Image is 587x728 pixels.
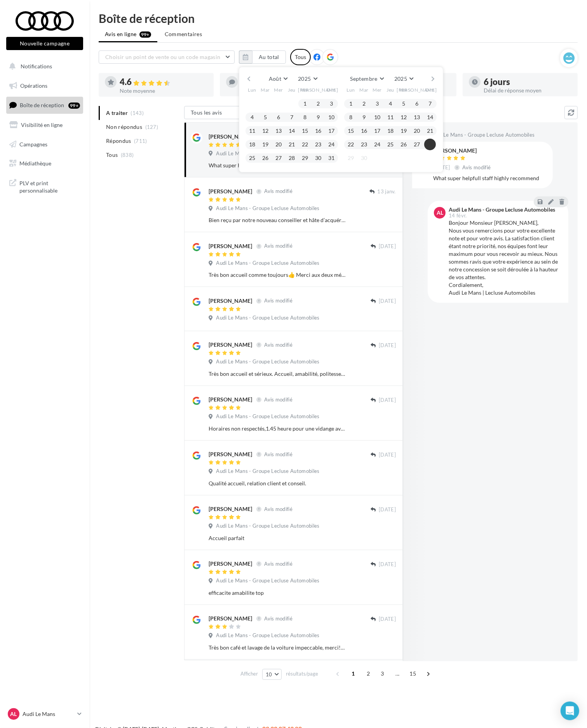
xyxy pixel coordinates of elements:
[288,87,296,93] span: Jeu
[68,103,80,109] div: 99+
[290,49,311,65] div: Tous
[209,370,345,378] div: Très bon accueil et sérieux. Accueil, amabilité, politesse, qualité de service, promotion de moin...
[209,560,252,568] div: [PERSON_NAME]
[273,111,284,123] button: 6
[484,88,571,93] div: Délai de réponse moyen
[394,75,407,82] span: 2025
[398,139,409,150] button: 26
[298,87,338,93] span: [PERSON_NAME]
[387,87,394,93] span: Jeu
[425,87,435,93] span: Dim
[5,78,85,94] a: Opérations
[264,396,293,403] span: Avis modifié
[274,87,283,93] span: Mer
[216,260,319,267] span: Audi Le Mans - Groupe Lecluse Automobiles
[20,102,64,108] span: Boîte de réception
[299,125,311,137] button: 15
[21,63,52,69] span: Notifications
[209,450,252,458] div: [PERSON_NAME]
[209,341,252,349] div: [PERSON_NAME]
[449,219,562,297] div: Bonjour Monsieur [PERSON_NAME], Nous vous remercions pour votre excellente note et pour votre avi...
[379,561,396,568] span: [DATE]
[449,213,467,218] span: 14 févr.
[99,50,235,64] button: Choisir un point de vente ou un code magasin
[298,75,311,82] span: 2025
[5,58,82,75] button: Notifications
[19,141,47,147] span: Campagnes
[312,98,324,109] button: 2
[379,616,396,623] span: [DATE]
[120,78,207,87] div: 4.6
[106,123,142,131] span: Non répondus
[21,122,63,128] span: Visibilité en ligne
[273,125,284,137] button: 13
[371,111,383,123] button: 10
[184,106,262,119] button: Tous les avis
[266,73,291,84] button: Août
[326,125,337,137] button: 17
[359,87,369,93] span: Mar
[379,342,396,349] span: [DATE]
[216,632,319,639] span: Audi Le Mans - Groupe Lecluse Automobiles
[397,87,437,93] span: [PERSON_NAME]
[260,111,271,123] button: 5
[379,243,396,250] span: [DATE]
[6,707,83,721] a: AL Audi Le Mans
[209,396,252,403] div: [PERSON_NAME]
[216,468,319,475] span: Audi Le Mans - Groupe Lecluse Automobiles
[246,111,258,123] button: 4
[209,589,345,597] div: efficacite amabilite top
[105,54,220,60] span: Choisir un point de vente ou un code magasin
[99,12,578,24] div: Boîte de réception
[312,125,324,137] button: 16
[347,87,355,93] span: Lun
[345,125,357,137] button: 15
[358,152,370,164] button: 30
[216,150,319,157] span: Audi Le Mans - Groupe Lecluse Automobiles
[379,452,396,459] span: [DATE]
[240,670,258,678] span: Afficher
[312,152,324,164] button: 30
[239,50,286,64] button: Au total
[6,37,83,50] button: Nouvelle campagne
[260,125,271,137] button: 12
[433,148,493,153] div: [PERSON_NAME]
[264,243,293,249] span: Avis modifié
[437,209,443,217] span: AL
[209,271,345,279] div: Très bon accueil comme toujours👍 Merci aux deux mécaniciens d'avoir fait aussi vite pour la répar...
[248,87,256,93] span: Lun
[5,175,85,198] a: PLV et print personnalisable
[398,111,409,123] button: 12
[20,82,47,89] span: Opérations
[209,216,345,224] div: Bien reçu par notre nouveau conseiller et hâte d’acquérir ma nouvelle A3 merci
[391,667,404,680] span: ...
[424,125,436,137] button: 21
[376,667,388,680] span: 3
[260,139,271,150] button: 19
[145,124,159,130] span: (127)
[379,506,396,513] span: [DATE]
[424,98,436,109] button: 7
[264,506,293,512] span: Avis modifié
[358,139,370,150] button: 23
[23,710,74,718] p: Audi Le Mans
[286,125,298,137] button: 14
[264,188,293,195] span: Avis modifié
[262,669,282,680] button: 10
[165,30,202,38] span: Commentaires
[273,152,284,164] button: 27
[106,137,131,145] span: Répondus
[379,298,396,305] span: [DATE]
[264,342,293,348] span: Avis modifié
[385,98,396,109] button: 4
[209,133,252,141] div: [PERSON_NAME]
[264,298,293,304] span: Avis modifié
[312,139,324,150] button: 23
[326,98,337,109] button: 3
[312,111,324,123] button: 9
[345,98,357,109] button: 1
[286,152,298,164] button: 28
[264,451,293,457] span: Avis modifié
[326,111,337,123] button: 10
